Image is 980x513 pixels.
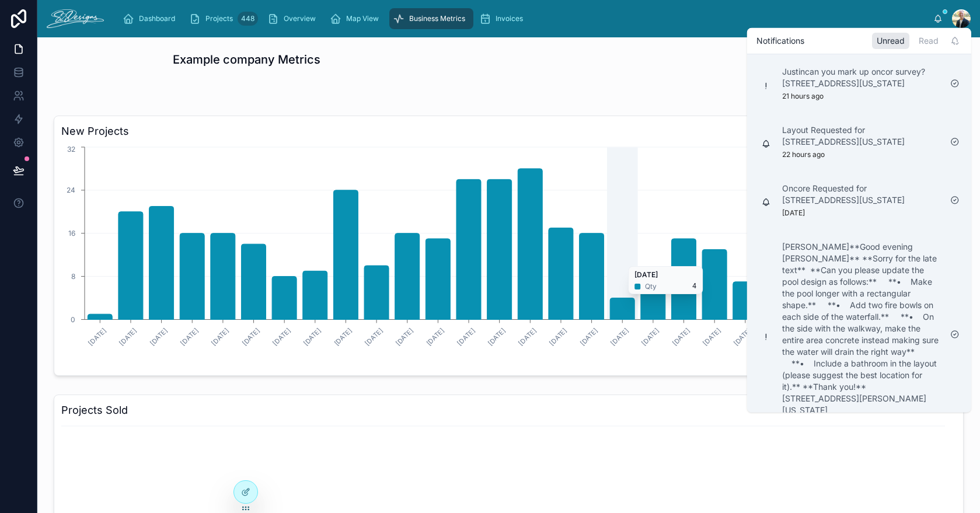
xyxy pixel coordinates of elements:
a: Dashboard [119,8,183,29]
text: [DATE] [732,326,753,347]
h3: Projects Sold [61,402,956,418]
text: [DATE] [179,326,200,347]
img: App logo [47,9,104,28]
text: [DATE] [210,326,231,347]
span: Overview [284,14,316,23]
p: Layout Requested for [STREET_ADDRESS][US_STATE] [782,124,941,148]
text: [DATE] [609,326,630,347]
tspan: 16 [68,229,75,238]
text: [DATE] [671,326,692,347]
text: [DATE] [640,326,661,347]
tspan: 24 [67,186,75,194]
h1: Example company Metrics [173,51,320,68]
text: [DATE] [240,326,261,347]
div: 448 [238,12,258,26]
div: Read [914,33,943,49]
text: [DATE] [148,326,169,347]
h1: Notifications [756,35,804,47]
a: Business Metrics [389,8,473,29]
text: [DATE] [363,326,384,347]
text: [DATE] [333,326,354,347]
p: 21 hours ago [782,92,824,101]
text: [DATE] [394,326,415,347]
p: [PERSON_NAME]**Good evening [PERSON_NAME]** **Sorry for the late text** **Can you please update t... [782,241,941,416]
text: [DATE] [455,326,476,347]
div: Unread [872,33,909,49]
span: Projects [205,14,233,23]
text: [DATE] [271,326,292,347]
a: Overview [264,8,324,29]
h3: New Projects [61,123,956,139]
a: Projects448 [186,8,261,29]
div: scrollable content [113,6,933,32]
text: [DATE] [547,326,569,347]
p: [DATE] [782,208,805,218]
text: [DATE] [486,326,507,347]
tspan: 8 [71,272,75,281]
span: Map View [346,14,379,23]
text: [DATE] [578,326,599,347]
a: Invoices [476,8,531,29]
text: [DATE] [517,326,538,347]
text: [DATE] [87,326,108,347]
tspan: 0 [71,315,75,324]
span: Dashboard [139,14,175,23]
span: Invoices [496,14,523,23]
a: Map View [326,8,387,29]
p: Justincan you mark up oncor survey? [STREET_ADDRESS][US_STATE] [782,66,941,89]
text: [DATE] [302,326,323,347]
span: Business Metrics [409,14,465,23]
p: Oncore Requested for [STREET_ADDRESS][US_STATE] [782,183,941,206]
p: 22 hours ago [782,150,825,159]
div: chart [61,144,956,368]
text: [DATE] [425,326,446,347]
text: [DATE] [117,326,138,347]
text: [DATE] [702,326,723,347]
tspan: 32 [67,145,75,153]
